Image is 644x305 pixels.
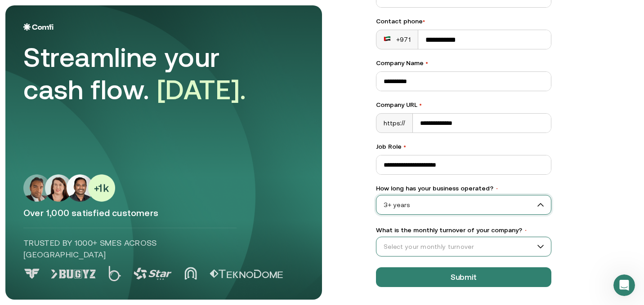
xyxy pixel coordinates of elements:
span: • [524,227,528,234]
label: How long has your business operated? [376,184,551,193]
img: Logo [23,23,54,31]
p: Over 1,000 satisfied customers [23,207,304,219]
span: • [403,143,406,150]
img: Logo 0 [23,269,40,279]
button: Submit [376,267,551,287]
span: 3+ years [376,198,551,212]
img: Logo 2 [108,266,121,281]
label: Company Name [376,58,551,68]
div: Streamline your cash flow. [23,41,275,106]
span: • [425,59,428,66]
img: Logo 5 [210,270,283,278]
img: Logo 3 [134,268,172,280]
span: • [495,186,499,192]
span: • [419,101,422,108]
label: Company URL [376,100,551,110]
p: Trusted by 1000+ SMEs across [GEOGRAPHIC_DATA] [23,237,237,261]
iframe: Intercom live chat [613,274,635,296]
span: [DATE]. [157,74,246,105]
div: +971 [384,35,411,44]
div: Contact phone [376,17,551,26]
img: Logo 1 [51,270,96,278]
label: What is the monthly turnover of your company? [376,225,551,235]
div: https:// [376,114,413,133]
span: • [423,18,425,25]
img: Logo 4 [184,267,197,280]
label: Job Role [376,142,551,151]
